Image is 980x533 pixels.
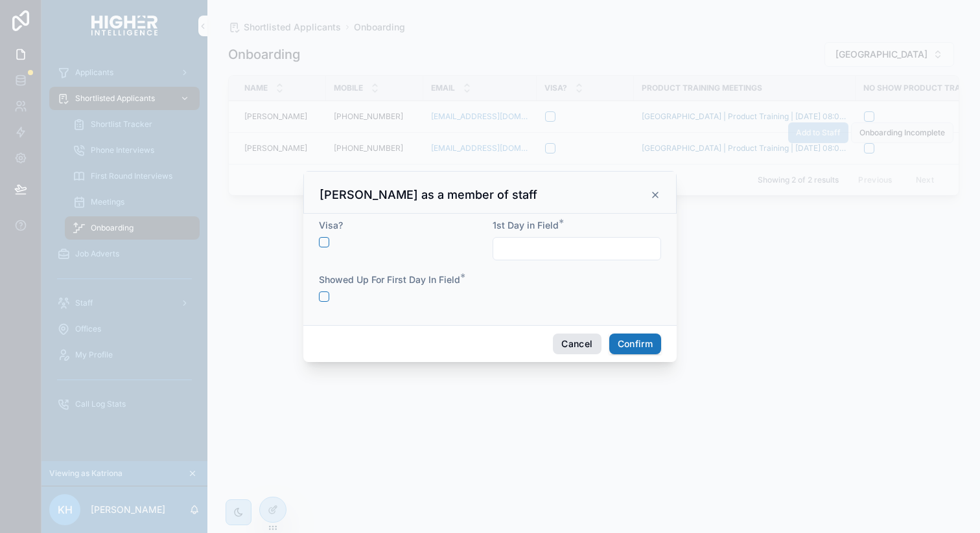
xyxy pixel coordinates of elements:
button: Confirm [609,334,661,354]
h3: [PERSON_NAME] as a member of staff [320,187,537,203]
span: Showed Up For First Day In Field [319,274,460,285]
span: 1st Day in Field [493,220,559,231]
span: Visa? [319,220,343,231]
button: Cancel [553,334,601,354]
